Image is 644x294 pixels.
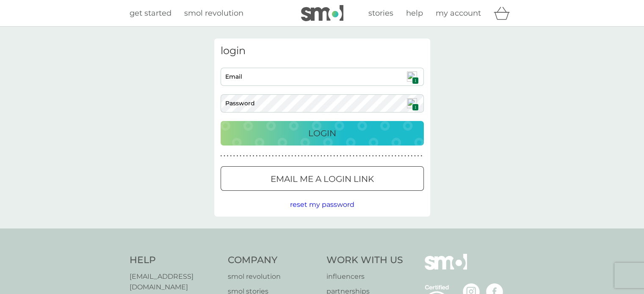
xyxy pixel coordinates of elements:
p: ● [353,154,354,158]
p: ● [314,154,316,158]
p: ● [233,154,235,158]
a: stories [368,7,393,19]
span: stories [368,8,393,18]
p: ● [285,154,287,158]
h4: Work With Us [326,254,403,267]
p: ● [317,154,319,158]
p: ● [385,154,387,158]
p: ● [366,154,368,158]
p: ● [337,154,338,158]
p: ● [356,154,358,158]
p: ● [263,154,264,158]
p: ● [304,154,306,158]
p: ● [330,154,332,158]
img: smol [301,5,343,21]
p: ● [379,154,380,158]
p: ● [275,154,277,158]
span: my account [436,8,481,18]
p: ● [230,154,232,158]
p: ● [388,154,390,158]
p: ● [256,154,257,158]
button: Login [221,121,424,146]
p: ● [259,154,261,158]
p: ● [392,154,393,158]
p: ● [243,154,245,158]
a: my account [436,7,481,19]
p: ● [307,154,309,158]
p: ● [401,154,403,158]
p: ● [227,154,229,158]
p: ● [327,154,329,158]
img: npw-badge-icon.svg [407,98,417,108]
h4: Help [130,254,220,267]
p: ● [295,154,296,158]
p: ● [343,154,345,158]
p: ● [350,154,351,158]
p: ● [362,154,364,158]
p: ● [376,154,377,158]
p: Login [308,126,336,140]
p: ● [265,154,267,158]
p: ● [269,154,271,158]
span: get started [130,8,171,18]
button: Email me a login link [221,166,424,191]
p: ● [340,154,342,158]
p: ● [311,154,312,158]
span: help [406,8,423,18]
p: ● [298,154,300,158]
p: ● [346,154,348,158]
p: ● [411,154,412,158]
p: ● [369,154,370,158]
p: ● [408,154,409,158]
span: 1 [412,104,418,111]
p: ● [398,154,400,158]
a: [EMAIL_ADDRESS][DOMAIN_NAME] [130,271,220,293]
p: ● [382,154,384,158]
h3: login [221,45,424,57]
p: ● [372,154,374,158]
p: ● [333,154,335,158]
p: ● [301,154,303,158]
p: ● [249,154,251,158]
img: npw-badge-icon.svg [407,71,417,82]
h4: Company [228,254,318,267]
a: influencers [326,271,403,282]
p: ● [253,154,254,158]
p: ● [414,154,416,158]
p: ● [324,154,326,158]
p: ● [237,154,238,158]
p: Email me a login link [271,172,374,186]
p: ● [404,154,406,158]
p: ● [279,154,280,158]
p: ● [282,154,283,158]
div: basket [494,5,515,22]
span: smol revolution [184,8,243,18]
span: 1 [412,77,418,84]
p: ● [272,154,274,158]
a: help [406,7,423,19]
p: ● [395,154,396,158]
p: ● [240,154,241,158]
p: ● [417,154,419,158]
p: ● [321,154,322,158]
a: smol revolution [228,271,318,282]
p: ● [224,154,225,158]
p: ● [359,154,361,158]
a: smol revolution [184,7,243,19]
p: ● [246,154,248,158]
img: smol [425,254,467,283]
a: get started [130,7,171,19]
p: ● [291,154,293,158]
p: ● [288,154,290,158]
p: ● [420,154,422,158]
p: ● [221,154,222,158]
button: reset my password [290,199,354,210]
span: reset my password [290,201,354,209]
